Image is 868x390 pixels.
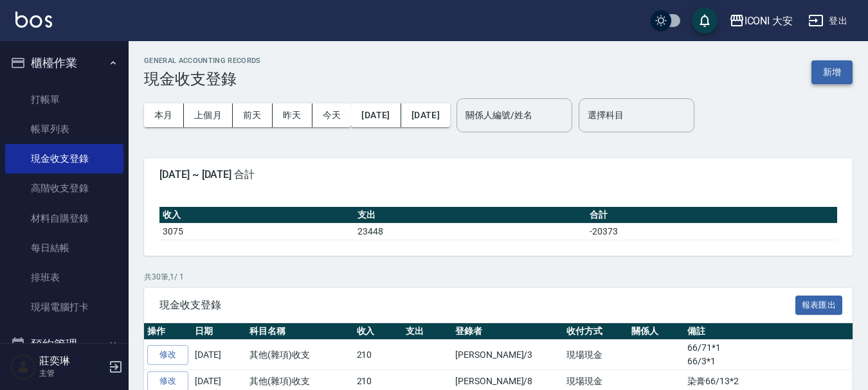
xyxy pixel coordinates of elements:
[563,323,628,340] th: 收付方式
[803,9,853,33] button: 登出
[39,355,105,368] h5: 莊奕琳
[452,340,563,370] td: [PERSON_NAME]/3
[5,328,123,361] button: 預約管理
[5,114,123,144] a: 帳單列表
[147,345,188,365] a: 修改
[5,292,123,322] a: 現場電腦打卡
[401,103,450,127] button: [DATE]
[144,323,192,340] th: 操作
[312,103,352,127] button: 今天
[351,103,401,127] button: [DATE]
[246,323,354,340] th: 科目名稱
[273,103,312,127] button: 昨天
[5,263,123,292] a: 排班表
[5,233,123,263] a: 每日結帳
[5,85,123,114] a: 打帳單
[192,340,246,370] td: [DATE]
[246,340,354,370] td: 其他(雜項)收支
[5,173,123,203] a: 高階收支登錄
[586,223,837,240] td: -20373
[10,354,36,380] img: Person
[354,323,403,340] th: 收入
[39,368,105,379] p: 主管
[795,296,843,315] button: 報表匯出
[159,207,354,224] th: 收入
[724,8,799,34] button: ICONI 大安
[192,323,246,340] th: 日期
[692,8,718,33] button: save
[5,46,123,80] button: 櫃檯作業
[5,204,123,233] a: 材料自購登錄
[452,323,563,340] th: 登錄者
[144,271,853,283] p: 共 30 筆, 1 / 1
[159,299,795,312] span: 現金收支登錄
[628,323,684,340] th: 關係人
[402,323,452,340] th: 支出
[184,103,233,127] button: 上個月
[354,207,586,224] th: 支出
[144,70,261,88] h3: 現金收支登錄
[354,340,403,370] td: 210
[159,168,837,181] span: [DATE] ~ [DATE] 合計
[144,103,184,127] button: 本月
[5,144,123,173] a: 現金收支登錄
[795,298,843,310] a: 報表匯出
[586,207,837,224] th: 合計
[233,103,273,127] button: 前天
[159,223,354,240] td: 3075
[811,60,853,84] button: 新增
[354,223,586,240] td: 23448
[745,13,793,29] div: ICONI 大安
[563,340,628,370] td: 現場現金
[811,66,853,78] a: 新增
[144,57,261,65] h2: GENERAL ACCOUNTING RECORDS
[15,12,52,28] img: Logo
